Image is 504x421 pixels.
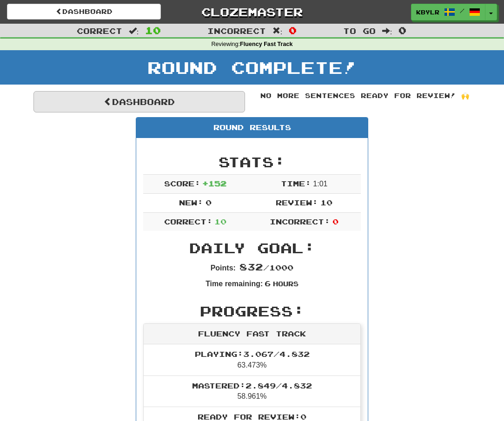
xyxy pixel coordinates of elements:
strong: Points: [211,264,236,272]
span: Score: [164,179,200,188]
span: New: [179,198,203,207]
div: No more sentences ready for review! 🙌 [259,91,471,100]
span: / [460,7,464,14]
span: 6 [265,279,271,288]
span: : [272,27,283,35]
span: Correct [77,26,122,35]
span: 0 [332,217,338,226]
div: Round Results [136,118,368,138]
li: 58.961% [144,375,360,408]
span: Time: [281,179,311,188]
span: 1 : 0 1 [313,180,327,188]
span: 10 [214,217,226,226]
small: Hours [273,280,298,288]
strong: Time remaining: [206,280,263,288]
strong: Fluency Fast Track [240,41,292,47]
span: 0 [398,25,406,36]
span: To go [343,26,376,35]
div: Fluency Fast Track [144,324,360,344]
h2: Stats: [143,154,361,170]
li: 63.473% [144,344,360,376]
span: Playing: 3.067 / 4.832 [195,349,310,358]
span: Ready for Review: 0 [198,412,306,421]
span: Review: [276,198,318,207]
span: + 152 [202,179,226,188]
span: Mastered: 2.849 / 4.832 [192,381,312,390]
span: : [129,27,139,35]
span: 10 [320,198,332,207]
span: : [382,27,392,35]
a: Dashboard [7,4,161,20]
span: / 1000 [239,263,293,272]
span: 0 [289,25,297,36]
span: 10 [145,25,161,36]
h2: Daily Goal: [143,240,361,256]
span: kbylr [416,8,439,16]
span: Correct: [164,217,212,226]
a: kbylr / [411,4,485,20]
span: 832 [239,261,263,272]
a: Dashboard [33,91,245,112]
span: Incorrect [207,26,266,35]
h1: Round Complete! [3,58,501,77]
span: Incorrect: [270,217,330,226]
h2: Progress: [143,303,361,319]
span: 0 [206,198,212,207]
a: Clozemaster [175,4,329,20]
